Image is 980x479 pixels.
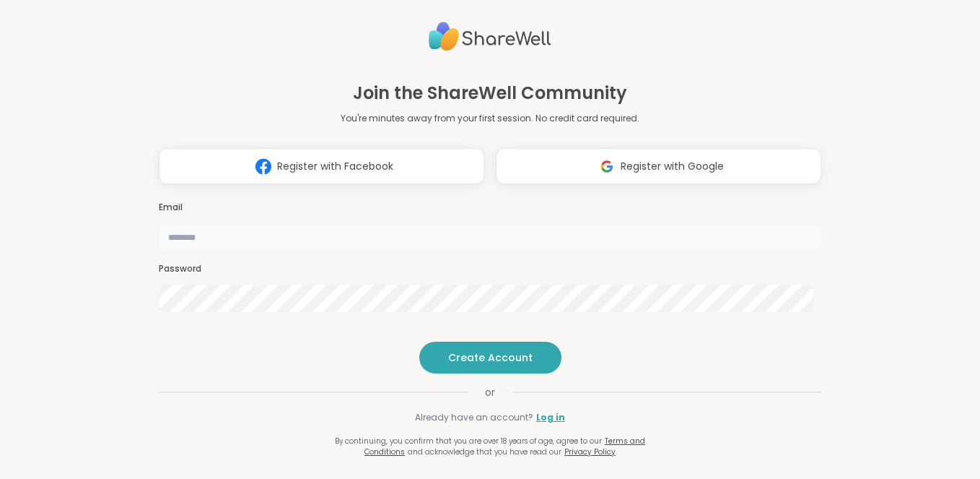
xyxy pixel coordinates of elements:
[277,159,393,174] span: Register with Facebook
[159,202,822,214] h3: Email
[496,148,821,184] button: Register with Google
[429,16,551,57] img: ShareWell Logo
[353,80,627,106] h1: Join the ShareWell Community
[536,411,565,424] a: Log in
[468,385,512,400] span: or
[159,148,484,184] button: Register with Facebook
[448,350,533,365] span: Create Account
[621,159,724,174] span: Register with Google
[415,411,533,424] span: Already have an account?
[419,342,561,374] button: Create Account
[564,446,616,457] a: Privacy Policy
[335,436,602,446] span: By continuing, you confirm that you are over 18 years of age, agree to our
[341,112,639,125] p: You're minutes away from your first session. No credit card required.
[364,436,645,457] a: Terms and Conditions
[250,153,277,180] img: ShareWell Logomark
[593,153,621,180] img: ShareWell Logomark
[159,263,822,275] h3: Password
[408,446,561,457] span: and acknowledge that you have read our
